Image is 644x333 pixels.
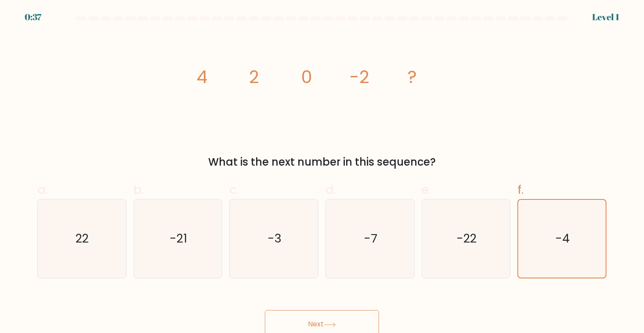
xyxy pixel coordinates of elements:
[268,231,282,247] text: -3
[408,65,417,90] tspan: ?
[364,231,378,247] text: -7
[196,65,207,90] tspan: 4
[250,65,260,90] tspan: 2
[517,181,524,198] span: f.
[37,181,48,198] span: a.
[170,231,188,247] text: -21
[302,65,313,90] tspan: 0
[457,231,477,247] text: -22
[25,11,41,24] div: 0:37
[556,231,570,247] text: -4
[134,181,144,198] span: b.
[229,181,239,198] span: c.
[422,181,431,198] span: e.
[43,154,601,170] div: What is the next number in this sequence?
[76,231,89,247] text: 22
[350,65,370,90] tspan: -2
[592,11,619,24] div: Level 1
[326,181,336,198] span: d.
